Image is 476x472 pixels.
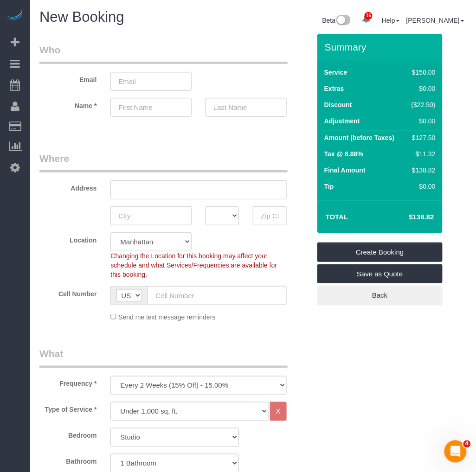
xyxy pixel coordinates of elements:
a: Help [382,17,400,24]
div: $0.00 [408,116,436,126]
legend: Who [39,43,288,64]
span: Changing the Location for this booking may affect your schedule and what Services/Frequencies are... [110,252,277,278]
a: 16 [357,9,375,30]
span: New Booking [39,9,124,25]
input: Zip Code [253,206,286,225]
img: Automaid Logo [6,9,24,22]
a: Create Booking [317,242,443,262]
div: $138.82 [408,166,436,175]
label: Tax @ 8.88% [324,149,363,159]
h3: Summary [325,42,438,52]
legend: Where [39,152,288,172]
label: Location [32,232,103,245]
div: $0.00 [408,182,436,191]
a: Back [317,286,443,305]
label: Service [324,68,347,77]
label: Amount (before Taxes) [324,133,394,142]
a: Beta [322,17,351,24]
input: Last Name [206,98,287,117]
input: First Name [110,98,192,117]
label: Bathroom [32,454,103,466]
strong: Total [326,213,348,221]
a: Save as Quote [317,264,443,284]
iframe: Intercom live chat [444,440,467,463]
div: $150.00 [408,68,436,77]
input: Email [110,72,192,91]
label: Address [32,180,103,193]
label: Extras [324,84,344,93]
label: Frequency * [32,376,103,389]
label: Bedroom [32,428,103,440]
label: Email [32,72,103,84]
span: 4 [463,440,471,448]
label: Tip [324,182,334,191]
input: Cell Number [148,286,286,305]
div: ($22.50) [408,100,436,109]
img: New interface [335,15,351,27]
label: Type of Service * [32,402,103,415]
a: [PERSON_NAME] [406,17,464,24]
label: Name * [32,98,103,110]
div: $127.50 [408,133,436,142]
label: Adjustment [324,116,360,126]
span: Send me text message reminders [118,313,215,321]
label: Final Amount [324,166,366,175]
label: Discount [324,100,352,109]
span: 16 [365,12,373,19]
input: City [110,206,192,225]
h4: $138.82 [381,213,434,221]
div: $0.00 [408,84,436,93]
div: $11.32 [408,149,436,159]
legend: What [39,347,288,368]
label: Cell Number [32,286,103,299]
